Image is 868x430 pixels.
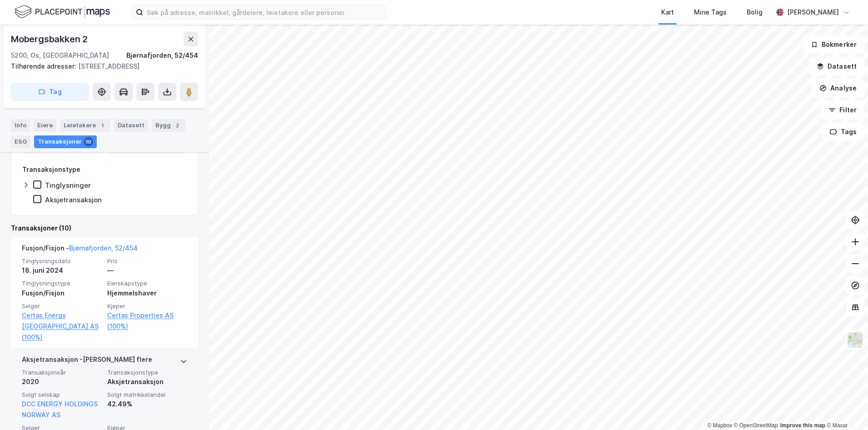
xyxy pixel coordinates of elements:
[22,369,102,376] span: Transaksjonsår
[803,35,864,54] button: Bokmerker
[152,119,185,132] div: Bygg
[661,7,674,18] div: Kart
[11,119,30,132] div: Info
[69,244,138,252] a: Bjørnafjorden, 52/454
[22,376,102,387] div: 2020
[821,101,864,119] button: Filter
[22,391,102,399] span: Solgt selskap
[173,121,182,130] div: 2
[822,123,864,141] button: Tags
[15,4,110,20] img: logo.f888ab2527a4732fd821a326f86c7f29.svg
[107,257,187,265] span: Pris
[22,265,102,276] div: 18. juni 2024
[22,257,102,265] span: Tinglysningsdato
[22,400,98,419] a: DCC ENERGY HOLDINGS NORWAY AS
[11,62,78,70] span: Tilhørende adresser:
[114,119,148,132] div: Datasett
[707,422,732,429] a: Mapbox
[11,135,30,148] div: ESG
[126,50,198,61] div: Bjørnafjorden, 52/454
[823,386,868,430] iframe: Chat Widget
[694,7,727,18] div: Mine Tags
[107,280,187,287] span: Eierskapstype
[22,288,102,299] div: Fusjon/Fisjon
[34,119,56,132] div: Eiere
[823,386,868,430] div: Kontrollprogram for chat
[11,32,90,46] div: Mobergsbakken 2
[22,243,138,257] div: Fusjon/Fisjon -
[22,164,80,175] div: Transaksjonstype
[734,422,778,429] a: OpenStreetMap
[107,310,187,332] a: Certas Properties AS (100%)
[22,280,102,287] span: Tinglysningstype
[34,135,97,148] div: Transaksjoner
[11,223,198,234] div: Transaksjoner (10)
[98,121,107,130] div: 1
[45,181,91,190] div: Tinglysninger
[107,376,187,387] div: Aksjetransaksjon
[22,302,102,310] span: Selger
[107,399,187,410] div: 42.49%
[84,137,93,146] div: 10
[747,7,763,18] div: Bolig
[11,83,89,101] button: Tag
[809,57,864,75] button: Datasett
[107,369,187,376] span: Transaksjonstype
[812,79,864,97] button: Analyse
[107,302,187,310] span: Kjøper
[107,391,187,399] span: Solgt matrikkelandel
[780,422,825,429] a: Improve this map
[45,195,102,204] div: Aksjetransaksjon
[22,354,152,369] div: Aksjetransaksjon - [PERSON_NAME] flere
[107,288,187,299] div: Hjemmelshaver
[22,310,102,343] a: Certas Energy [GEOGRAPHIC_DATA] AS (100%)
[60,119,110,132] div: Leietakere
[787,7,839,18] div: [PERSON_NAME]
[11,61,191,72] div: [STREET_ADDRESS]
[107,265,187,276] div: —
[143,5,386,19] input: Søk på adresse, matrikkel, gårdeiere, leietakere eller personer
[11,50,109,61] div: 5200, Os, [GEOGRAPHIC_DATA]
[847,331,864,349] img: Z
